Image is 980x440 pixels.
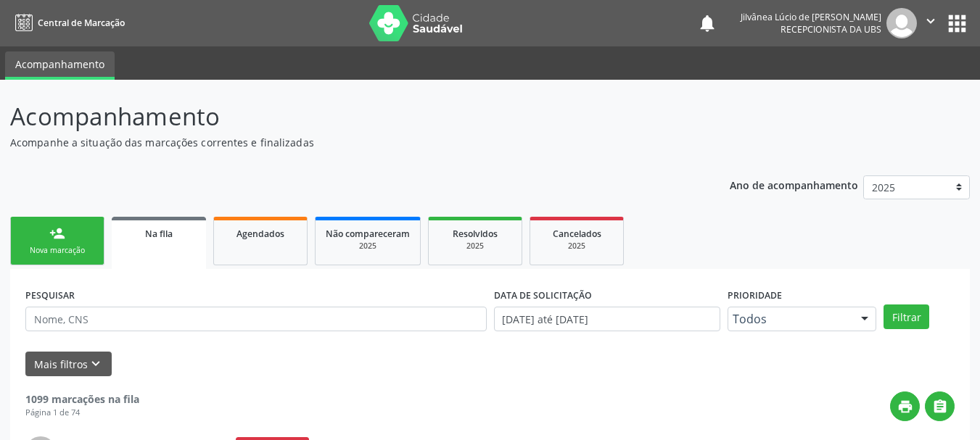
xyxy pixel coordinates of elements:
p: Acompanhamento [10,99,682,135]
p: Acompanhe a situação das marcações correntes e finalizadas [10,135,682,150]
i:  [923,13,939,29]
label: Prioridade [728,284,782,307]
span: Não compareceram [326,228,410,240]
label: PESQUISAR [25,284,75,307]
img: img [886,8,917,38]
i:  [932,399,948,415]
label: DATA DE SOLICITAÇÃO [494,284,592,307]
input: Selecione um intervalo [494,307,721,331]
span: Todos [733,312,847,326]
div: person_add [49,225,65,241]
button:  [917,8,944,38]
input: Nome, CNS [25,307,487,331]
span: Resolvidos [453,228,498,240]
span: Central de Marcação [38,17,125,29]
i: print [897,399,913,415]
button:  [925,391,955,421]
button: notifications [697,13,717,33]
div: Página 1 de 74 [25,407,139,419]
span: Cancelados [553,228,601,240]
div: 2025 [439,241,511,252]
div: 2025 [540,241,613,252]
strong: 1099 marcações na fila [25,392,139,406]
i: keyboard_arrow_down [88,356,104,372]
span: Recepcionista da UBS [781,23,881,36]
div: Nova marcação [21,245,94,256]
span: Agendados [236,228,284,240]
div: Jilvânea Lúcio de [PERSON_NAME] [741,11,881,23]
button: Mais filtroskeyboard_arrow_down [25,352,112,377]
a: Acompanhamento [5,51,115,80]
a: Central de Marcação [10,11,125,35]
button: Filtrar [884,304,929,329]
button: print [890,391,920,421]
button: apps [944,11,970,36]
div: 2025 [326,241,410,252]
p: Ano de acompanhamento [730,175,858,194]
span: Na fila [145,228,173,240]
